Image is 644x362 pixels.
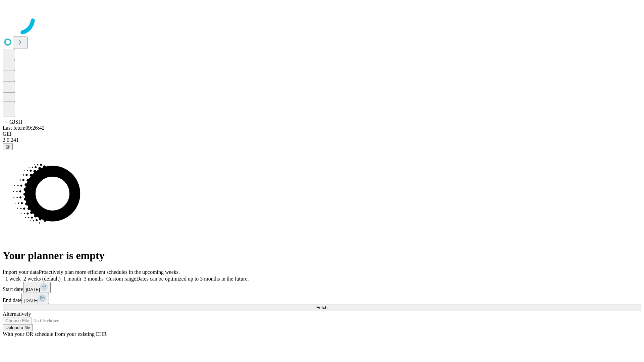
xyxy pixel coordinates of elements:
[3,143,13,150] button: @
[23,276,61,282] span: 2 weeks (default)
[106,276,136,282] span: Custom range
[3,131,641,137] div: GEI
[3,125,45,131] span: Last fetch: 09:26:42
[3,249,641,262] h1: Your planner is empty
[26,287,40,292] span: [DATE]
[316,305,327,310] span: Fetch
[84,276,104,282] span: 3 months
[21,293,49,304] button: [DATE]
[39,269,180,275] span: Proactively plan more efficient schedules in the upcoming weeks.
[5,276,21,282] span: 1 week
[5,144,10,149] span: @
[63,276,81,282] span: 1 month
[3,304,641,311] button: Fetch
[3,324,33,331] button: Upload a file
[3,293,641,304] div: End date
[136,276,249,282] span: Dates can be optimized up to 3 months in the future.
[3,331,107,337] span: With your OR schedule from your existing EHR
[3,282,641,293] div: Start date
[24,298,38,303] span: [DATE]
[3,269,39,275] span: Import your data
[9,119,22,125] span: GJSH
[3,311,31,317] span: Alternatively
[23,282,51,293] button: [DATE]
[3,137,641,143] div: 2.0.241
